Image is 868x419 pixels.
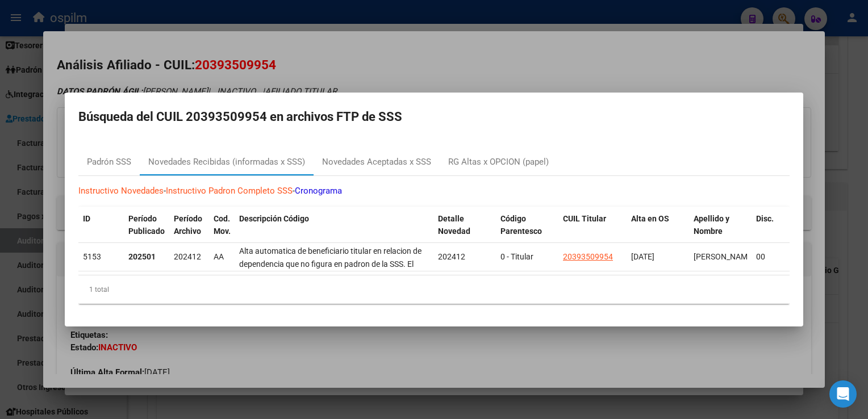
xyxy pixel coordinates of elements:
[78,207,124,257] datatable-header-cell: ID
[169,207,209,257] datatable-header-cell: Período Archivo
[78,186,164,196] a: Instructivo Novedades
[239,214,309,223] span: Descripción Código
[174,252,201,261] span: 202412
[83,252,101,261] span: 5153
[756,214,774,223] span: Disc.
[214,214,231,236] span: Cod. Mov.
[563,252,613,261] span: 20393509954
[128,214,165,236] span: Período Publicado
[87,156,131,169] div: Padrón SSS
[631,252,654,261] span: [DATE]
[786,207,848,257] datatable-header-cell: Cierre presentación
[563,214,606,223] span: CUIL Titular
[689,207,752,257] datatable-header-cell: Apellido y Nombre
[78,106,790,128] h2: Búsqueda del CUIL 20393509954 en archivos FTP de SSS
[500,252,533,261] span: 0 - Titular
[438,252,465,261] span: 202412
[214,252,224,261] span: AA
[322,156,431,169] div: Novedades Aceptadas x SSS
[500,214,542,236] span: Código Parentesco
[756,250,781,263] div: 00
[558,207,627,257] datatable-header-cell: CUIL Titular
[496,207,558,257] datatable-header-cell: Código Parentesco
[148,156,305,169] div: Novedades Recibidas (informadas x SSS)
[631,214,669,223] span: Alta en OS
[627,207,689,257] datatable-header-cell: Alta en OS
[448,156,549,169] div: RG Altas x OPCION (papel)
[239,246,426,346] span: Alta automatica de beneficiario titular en relacion de dependencia que no figura en padron de la ...
[174,214,202,236] span: Período Archivo
[694,214,729,236] span: Apellido y Nombre
[829,380,857,408] div: Open Intercom Messenger
[752,207,786,257] datatable-header-cell: Disc.
[83,214,90,223] span: ID
[124,207,169,257] datatable-header-cell: Período Publicado
[235,207,433,257] datatable-header-cell: Descripción Código
[166,186,293,196] a: Instructivo Padron Completo SSS
[209,207,235,257] datatable-header-cell: Cod. Mov.
[694,252,754,261] span: [PERSON_NAME]
[78,275,790,304] div: 1 total
[128,252,156,261] strong: 202501
[78,185,790,198] p: - -
[433,207,496,257] datatable-header-cell: Detalle Novedad
[438,214,470,236] span: Detalle Novedad
[295,186,342,196] a: Cronograma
